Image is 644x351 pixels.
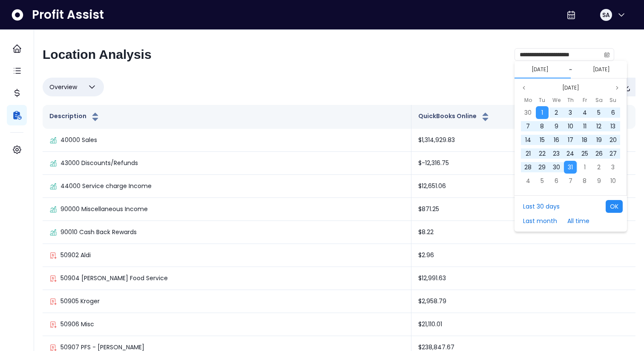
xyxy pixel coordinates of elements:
[521,160,535,174] div: 28 Jul 2025
[519,200,564,213] button: Last 30 days
[568,163,573,171] span: 31
[602,11,610,19] span: SA
[549,133,563,147] div: 16 Jul 2025
[519,215,561,227] button: Last month
[535,95,549,106] div: Tuesday
[568,136,573,144] span: 17
[553,149,560,158] span: 23
[606,147,620,160] div: 27 Jul 2025
[60,136,97,145] p: 40000 Sales
[595,95,603,105] span: Sa
[411,175,635,198] td: $12,651.06
[535,133,549,147] div: 15 Jul 2025
[411,267,635,290] td: $12,991.63
[563,215,594,227] button: All time
[569,65,572,74] span: ~
[606,133,620,147] div: 20 Jul 2025
[539,95,545,105] span: Tu
[60,251,91,260] p: 50902 Aldi
[578,160,592,174] div: 01 Aug 2025
[549,160,563,174] div: 30 Jul 2025
[582,136,587,144] span: 18
[521,133,535,147] div: 14 Jul 2025
[528,64,552,75] button: Select start date
[583,108,587,117] span: 4
[610,177,616,185] span: 10
[563,147,578,160] div: 24 Jul 2025
[540,177,544,185] span: 5
[521,147,535,160] div: 21 Jul 2025
[538,163,546,171] span: 29
[606,119,620,133] div: 13 Jul 2025
[595,149,603,158] span: 26
[597,108,601,117] span: 5
[535,174,549,188] div: 05 Aug 2025
[592,133,606,147] div: 19 Jul 2025
[592,147,606,160] div: 26 Jul 2025
[524,95,532,105] span: Mo
[578,106,592,119] div: 04 Jul 2025
[60,274,168,283] p: 50904 [PERSON_NAME] Food Service
[566,149,574,158] span: 24
[581,149,588,158] span: 25
[568,122,573,131] span: 10
[609,95,616,105] span: Su
[549,106,563,119] div: 02 Jul 2025
[569,108,572,117] span: 3
[615,85,620,90] svg: page next
[526,177,530,185] span: 4
[592,119,606,133] div: 12 Jul 2025
[597,163,601,171] span: 2
[519,83,529,93] button: Previous month
[563,160,578,174] div: 31 Jul 2025
[606,174,620,188] div: 10 Aug 2025
[592,174,606,188] div: 09 Aug 2025
[611,108,615,117] span: 6
[555,122,558,131] span: 9
[563,106,578,119] div: 03 Jul 2025
[609,149,617,158] span: 27
[596,122,601,131] span: 12
[524,108,532,117] span: 30
[540,122,544,131] span: 8
[583,177,586,185] span: 8
[526,122,530,131] span: 7
[49,82,77,92] span: Overview
[60,228,137,237] p: 90010 Cash Back Rewards
[612,83,622,93] button: Next month
[596,136,602,144] span: 19
[559,83,583,93] button: Select month
[578,119,592,133] div: 11 Jul 2025
[521,85,526,90] svg: page previous
[411,313,635,336] td: $21,110.01
[606,160,620,174] div: 03 Aug 2025
[610,122,615,131] span: 13
[592,160,606,174] div: 02 Aug 2025
[578,95,592,106] div: Friday
[535,147,549,160] div: 22 Jul 2025
[592,106,606,119] div: 05 Jul 2025
[32,7,104,23] span: Profit Assist
[521,174,535,188] div: 04 Aug 2025
[60,182,152,191] p: 44000 Service charge Income
[549,174,563,188] div: 06 Aug 2025
[563,119,578,133] div: 10 Jul 2025
[535,106,549,119] div: 01 Jul 2025
[411,152,635,175] td: $-12,316.75
[521,119,535,133] div: 07 Jul 2025
[43,47,152,62] h2: Location Analysis
[611,163,615,171] span: 3
[578,133,592,147] div: 18 Jul 2025
[549,119,563,133] div: 09 Jul 2025
[411,129,635,152] td: $1,314,929.83
[541,108,543,117] span: 1
[553,163,560,171] span: 30
[609,136,617,144] span: 20
[606,200,623,213] button: OK
[411,221,635,244] td: $8.22
[578,174,592,188] div: 08 Aug 2025
[552,95,561,105] span: We
[583,122,586,131] span: 11
[606,106,620,119] div: 06 Jul 2025
[418,112,491,122] button: QuickBooks Online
